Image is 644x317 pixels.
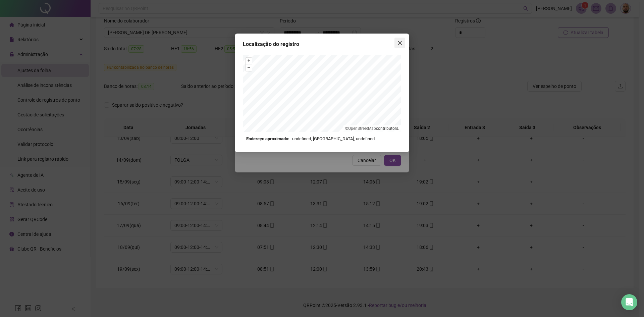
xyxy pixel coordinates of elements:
[348,126,376,131] a: OpenStreetMap
[621,294,637,310] div: Open Intercom Messenger
[394,38,405,48] button: Close
[246,136,289,142] strong: Endereço aproximado:
[246,64,252,71] button: –
[345,126,399,131] li: © contributors.
[243,40,401,48] div: Localização do registro
[246,136,398,142] div: undefined, [GEOGRAPHIC_DATA], undefined
[246,58,252,64] button: +
[397,40,402,46] span: close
